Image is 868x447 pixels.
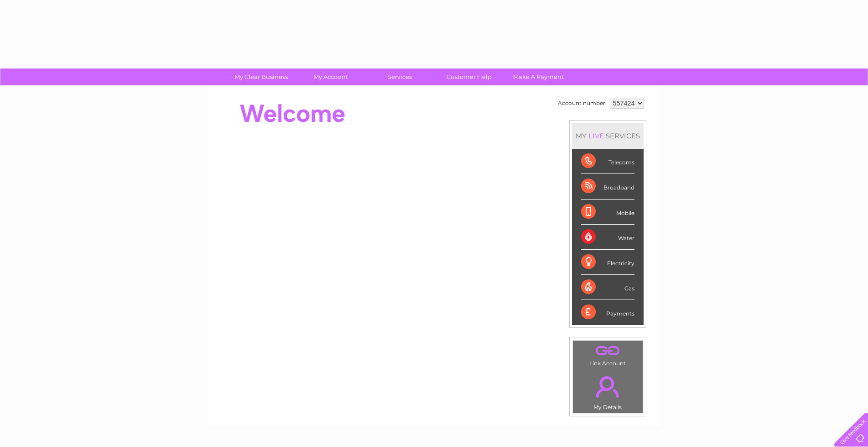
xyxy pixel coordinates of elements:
a: My Clear Business [223,68,299,85]
div: Broadband [581,174,634,199]
div: Payments [581,300,634,325]
div: Gas [581,275,634,300]
div: LIVE [587,131,606,140]
a: . [575,371,640,403]
a: Services [362,68,437,85]
div: Mobile [581,200,634,225]
a: Make A Payment [501,68,576,85]
div: Telecoms [581,149,634,174]
td: Link Account [572,340,643,369]
td: Account number [556,95,608,111]
div: Electricity [581,250,634,275]
a: . [575,343,640,359]
div: Water [581,225,634,250]
td: My Details [572,368,643,413]
a: My Account [293,68,368,85]
div: MY SERVICES [572,123,644,149]
a: Customer Help [431,68,507,85]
